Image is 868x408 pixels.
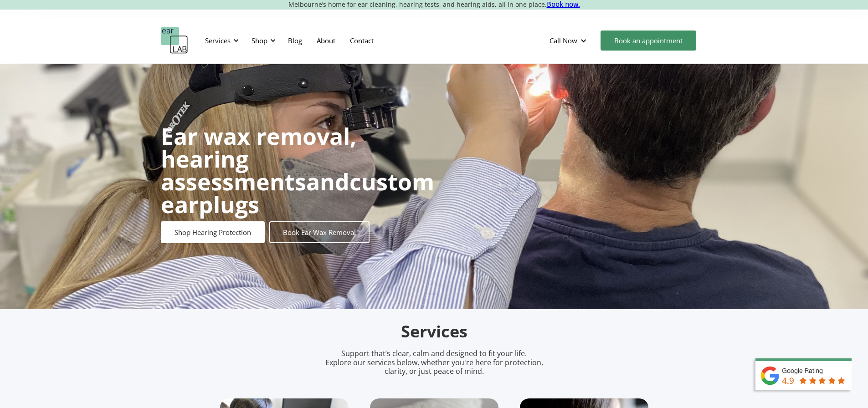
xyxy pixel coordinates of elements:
a: Book an appointment [601,31,696,51]
div: Services [200,27,241,54]
strong: Ear wax removal, hearing assessments [161,121,356,197]
div: Call Now [542,27,596,54]
p: Support that’s clear, calm and designed to fit your life. Explore our services below, whether you... [313,349,555,376]
a: Blog [281,27,309,54]
h2: Services [220,321,648,342]
div: Shop [246,27,278,54]
div: Shop [252,36,267,45]
h1: and [161,125,434,216]
a: Shop Hearing Protection [161,221,265,243]
div: Call Now [550,36,577,45]
a: Book Ear Wax Removal [269,221,370,243]
div: Services [205,36,231,45]
a: About [309,27,343,54]
strong: custom earplugs [161,166,434,220]
a: Contact [343,27,381,54]
a: home [161,27,188,54]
